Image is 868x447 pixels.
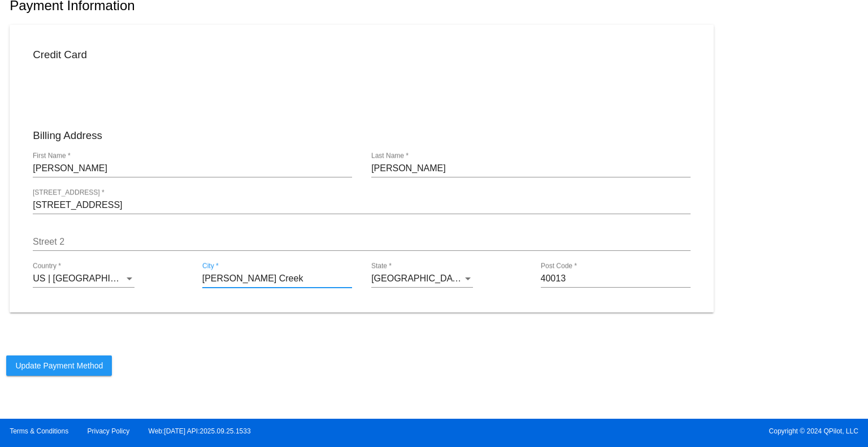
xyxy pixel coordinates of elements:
input: First Name * [33,163,352,173]
input: Last Name * [371,163,691,173]
input: Post Code * [541,274,691,284]
input: Street 2 [33,237,690,247]
input: Street 1 * [33,200,690,210]
span: [GEOGRAPHIC_DATA] | [US_STATE] [371,274,523,283]
span: Copyright © 2024 QPilot, LLC [444,427,858,435]
span: Update Payment Method [15,361,103,370]
a: Privacy Policy [88,427,130,435]
a: Web:[DATE] API:2025.09.25.1533 [149,427,251,435]
span: US | [GEOGRAPHIC_DATA] [33,274,147,283]
button: Update Payment Method [6,355,112,376]
a: Terms & Conditions [10,427,68,435]
input: City * [202,274,352,284]
h3: Credit Card [33,49,690,61]
mat-select: Country * [33,274,134,284]
h3: Billing Address [33,129,690,142]
mat-select: State * [371,274,473,284]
